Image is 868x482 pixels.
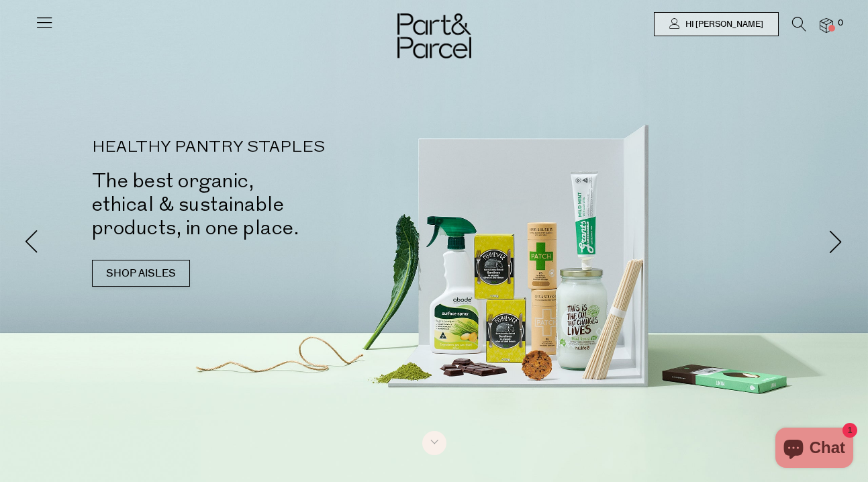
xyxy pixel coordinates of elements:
[820,18,833,32] a: 0
[682,19,763,30] span: Hi [PERSON_NAME]
[92,169,454,240] h2: The best organic, ethical & sustainable products, in one place.
[92,140,454,156] p: HEALTHY PANTRY STAPLES
[654,12,779,36] a: Hi [PERSON_NAME]
[92,260,190,287] a: SHOP AISLES
[834,17,847,30] span: 0
[771,428,857,471] inbox-online-store-chat: Shopify online store chat
[397,13,471,58] img: Part&Parcel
